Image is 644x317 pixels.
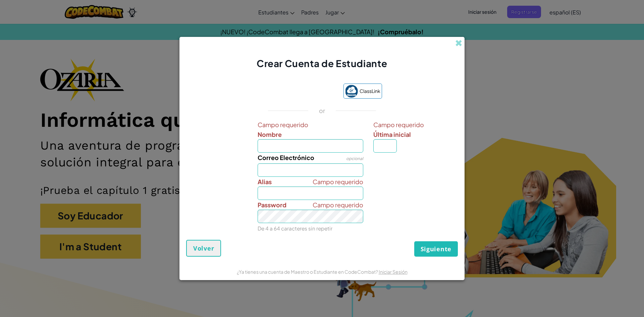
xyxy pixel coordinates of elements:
span: Campo requerido [313,200,363,210]
span: Crear Cuenta de Estudiante [257,57,387,69]
p: or [319,107,325,115]
span: Siguiente [421,245,451,253]
iframe: Botón Iniciar sesión con Google [259,85,340,99]
span: Última inicial [373,130,411,138]
a: Iniciar Sesión [379,269,408,275]
span: ¿Ya tienes una cuenta de Maestro o Estudiante en CodeCombat? [237,269,379,275]
span: opcional [346,156,363,161]
span: Volver [193,244,214,252]
span: Correo Electrónico [258,154,314,161]
button: Siguiente [414,241,458,257]
span: Password [258,201,286,209]
span: ClassLink [360,86,380,96]
span: Alias [258,178,272,186]
button: Volver [186,240,221,257]
img: classlink-logo-small.png [345,85,358,98]
span: Campo requerido [258,120,364,129]
small: De 4 a 64 caracteres sin repetir [258,225,332,231]
span: Campo requerido [373,120,456,129]
span: Nombre [258,130,282,138]
span: Campo requerido [313,177,363,187]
